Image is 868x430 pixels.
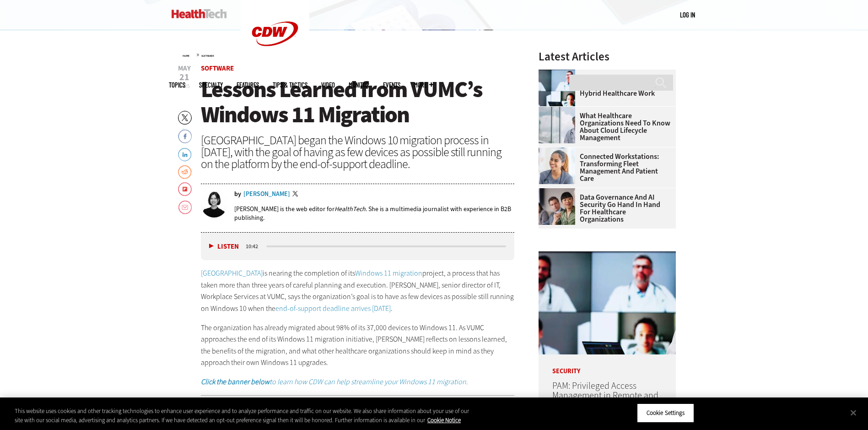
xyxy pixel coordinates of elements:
[292,191,301,198] a: Twitter
[539,75,670,97] a: PAM: Privileged Access Management in Remote and Hybrid Healthcare Work
[201,233,515,260] div: media player
[201,322,515,369] p: The organization has already migrated about 98% of its 37,000 devices to Windows 11. As VUMC appr...
[169,82,185,88] span: Topics
[637,403,694,423] button: Cookie Settings
[201,377,468,386] em: to learn how CDW can help streamline your Windows 11 migration.
[355,268,422,278] a: Windows 11 migration
[349,82,369,88] a: MonITor
[539,251,676,354] img: remote call with care team
[201,267,515,314] p: is nearing the completion of its project, a process that has taken more than three years of caref...
[539,354,676,375] p: Security
[201,268,263,278] a: [GEOGRAPHIC_DATA]
[241,60,309,70] a: CDW
[199,82,223,88] span: Specialty
[201,377,468,386] a: Click the banner belowto learn how CDW can help streamline your Windows 11 migration.
[275,304,391,313] a: end-of-support deadline arrives [DATE]
[334,205,366,213] em: HealthTech
[680,11,695,19] a: Log in
[843,403,863,423] button: Close
[383,82,400,88] a: Events
[201,377,270,386] strong: Click the banner below
[539,107,575,143] img: doctor in front of clouds and reflective building
[209,243,239,250] button: Listen
[273,82,307,88] a: Tips & Tactics
[539,188,580,196] a: woman discusses data governance
[680,10,695,20] div: User menu
[244,242,265,250] div: duration
[414,82,433,88] span: More
[172,9,227,18] img: Home
[237,82,259,88] a: Features
[234,205,515,222] p: [PERSON_NAME] is the web editor for . She is a multimedia journalist with experience in B2B publi...
[539,107,580,114] a: doctor in front of clouds and reflective building
[243,191,290,197] a: [PERSON_NAME]
[539,153,670,182] a: Connected Workstations: Transforming Fleet Management and Patient Care
[539,188,575,225] img: woman discusses data governance
[201,191,227,218] img: Jordan Scott
[201,134,515,170] div: [GEOGRAPHIC_DATA] began the Windows 10 migration process in [DATE], with the goal of having as fe...
[539,70,575,106] img: remote call with care team
[539,70,580,77] a: remote call with care team
[539,112,670,142] a: What Healthcare Organizations Need To Know About Cloud Lifecycle Management
[539,147,580,155] a: nurse smiling at patient
[539,194,670,223] a: Data Governance and AI Security Go Hand in Hand for Healthcare Organizations
[427,416,461,424] a: More information about your privacy
[201,74,482,130] span: Lessons Learned from VUMC’s Windows 11 Migration
[552,380,658,411] a: PAM: Privileged Access Management in Remote and Hybrid Healthcare Work
[234,191,241,197] span: by
[15,407,477,425] div: This website uses cookies and other tracking technologies to enhance user experience and to analy...
[321,82,335,88] a: Video
[539,147,575,184] img: nurse smiling at patient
